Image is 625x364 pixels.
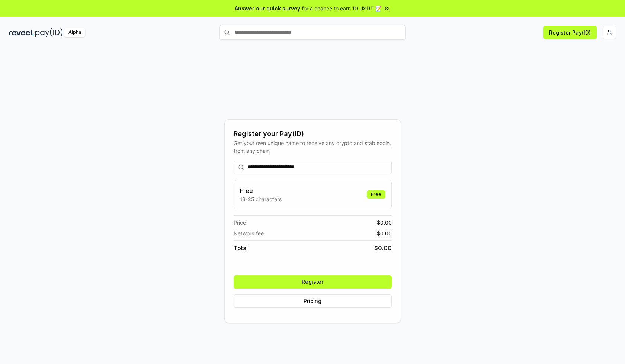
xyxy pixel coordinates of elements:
img: pay_id [35,28,63,37]
span: Price [234,219,246,226]
button: Register [234,275,392,289]
span: Network fee [234,229,264,237]
div: Register your Pay(ID) [234,129,392,139]
p: 13-25 characters [240,195,282,203]
span: Total [234,244,248,252]
button: Pricing [234,294,392,308]
span: $ 0.00 [377,219,392,226]
button: Register Pay(ID) [543,26,597,39]
div: Alpha [64,28,85,37]
div: Get your own unique name to receive any crypto and stablecoin, from any chain [234,139,392,155]
span: $ 0.00 [377,229,392,237]
span: $ 0.00 [374,244,392,252]
span: for a chance to earn 10 USDT 📝 [302,4,381,12]
h3: Free [240,186,282,195]
div: Free [367,190,385,199]
span: Answer our quick survey [235,4,300,12]
img: reveel_dark [9,28,34,37]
